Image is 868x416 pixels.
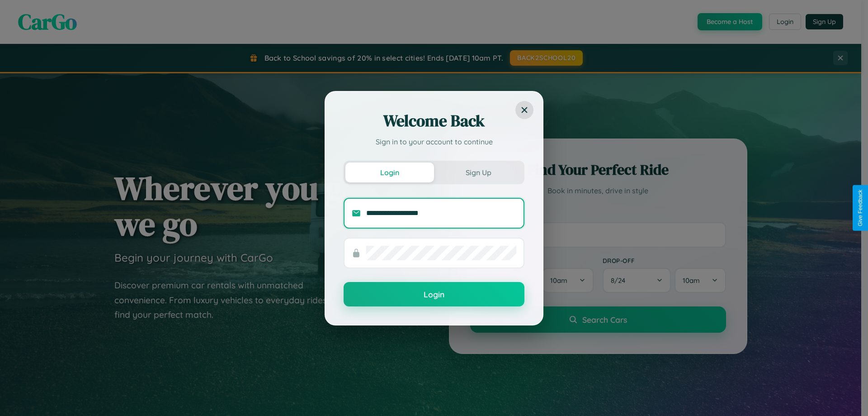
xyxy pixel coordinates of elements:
[344,110,524,132] h2: Welcome Back
[434,163,523,182] button: Sign Up
[345,163,434,182] button: Login
[344,282,524,306] button: Login
[857,190,863,226] div: Give Feedback
[344,136,524,147] p: Sign in to your account to continue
